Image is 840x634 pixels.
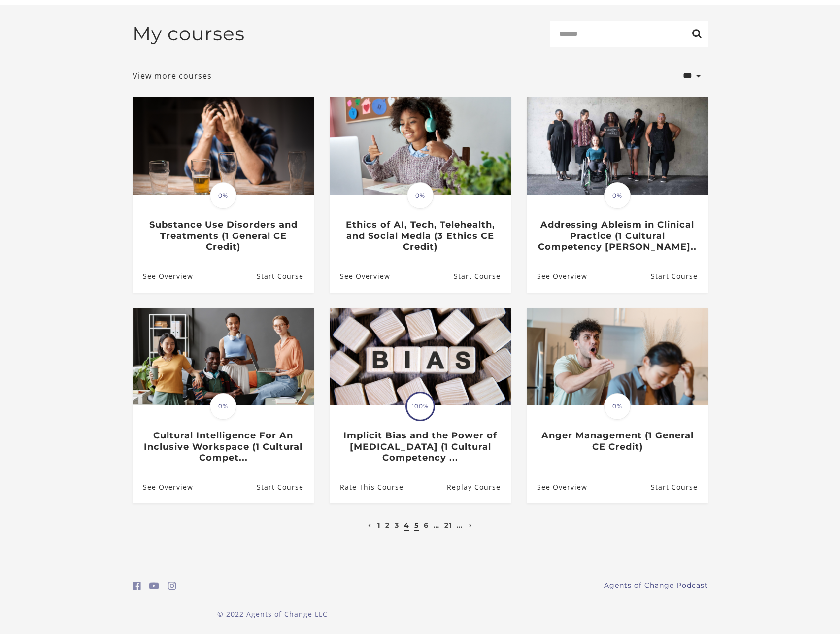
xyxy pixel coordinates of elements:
[424,521,429,530] a: 6
[395,521,399,530] a: 3
[256,260,313,292] a: Substance Use Disorders and Treatments (1 General CE Credit): Resume Course
[133,609,412,619] p: © 2022 Agents of Change LLC
[434,521,439,530] a: …
[149,581,159,591] i: https://www.youtube.com/c/AgentsofChangeTestPrepbyMeaganMitchell (Open in a new window)
[407,182,434,209] span: 0%
[446,471,510,503] a: Implicit Bias and the Power of Peer Support (1 Cultural Competency ...: Resume Course
[453,260,510,292] a: Ethics of AI, Tech, Telehealth, and Social Media (3 Ethics CE Credit): Resume Course
[414,521,419,530] a: 5
[604,182,631,209] span: 0%
[133,581,141,591] i: https://www.facebook.com/groups/aswbtestprep (Open in a new window)
[133,22,245,45] h2: My courses
[149,579,159,593] a: https://www.youtube.com/c/AgentsofChangeTestPrepbyMeaganMitchell (Open in a new window)
[407,393,434,420] span: 100%
[537,430,697,452] h3: Anger Management (1 General CE Credit)
[168,581,176,591] i: https://www.instagram.com/agentsofchangeprep/ (Open in a new window)
[210,393,236,420] span: 0%
[385,521,390,530] a: 2
[143,219,303,253] h3: Substance Use Disorders and Treatments (1 General CE Credit)
[650,471,707,503] a: Anger Management (1 General CE Credit): Resume Course
[133,70,212,82] a: View more courses
[256,471,313,503] a: Cultural Intelligence For An Inclusive Workspace (1 Cultural Compet...: Resume Course
[168,579,176,593] a: https://www.instagram.com/agentsofchangeprep/ (Open in a new window)
[537,219,697,253] h3: Addressing Ableism in Clinical Practice (1 Cultural Competency [PERSON_NAME]..
[467,521,475,530] a: Next page
[330,260,390,292] a: Ethics of AI, Tech, Telehealth, and Social Media (3 Ethics CE Credit): See Overview
[444,521,452,530] a: 21
[133,579,141,593] a: https://www.facebook.com/groups/aswbtestprep (Open in a new window)
[340,430,500,464] h3: Implicit Bias and the Power of [MEDICAL_DATA] (1 Cultural Competency ...
[650,260,707,292] a: Addressing Ableism in Clinical Practice (1 Cultural Competency CE C...: Resume Course
[527,471,587,503] a: Anger Management (1 General CE Credit): See Overview
[377,521,380,530] a: 1
[404,521,409,530] a: 4
[133,471,193,503] a: Cultural Intelligence For An Inclusive Workspace (1 Cultural Compet...: See Overview
[604,580,708,591] a: Agents of Change Podcast
[527,260,587,292] a: Addressing Ableism in Clinical Practice (1 Cultural Competency CE C...: See Overview
[210,182,236,209] span: 0%
[340,219,500,253] h3: Ethics of AI, Tech, Telehealth, and Social Media (3 Ethics CE Credit)
[143,430,303,464] h3: Cultural Intelligence For An Inclusive Workspace (1 Cultural Compet...
[366,521,374,530] a: Previous page
[604,393,631,420] span: 0%
[457,521,463,530] a: …
[330,471,403,503] a: Implicit Bias and the Power of Peer Support (1 Cultural Competency ...: Rate This Course
[133,260,193,292] a: Substance Use Disorders and Treatments (1 General CE Credit): See Overview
